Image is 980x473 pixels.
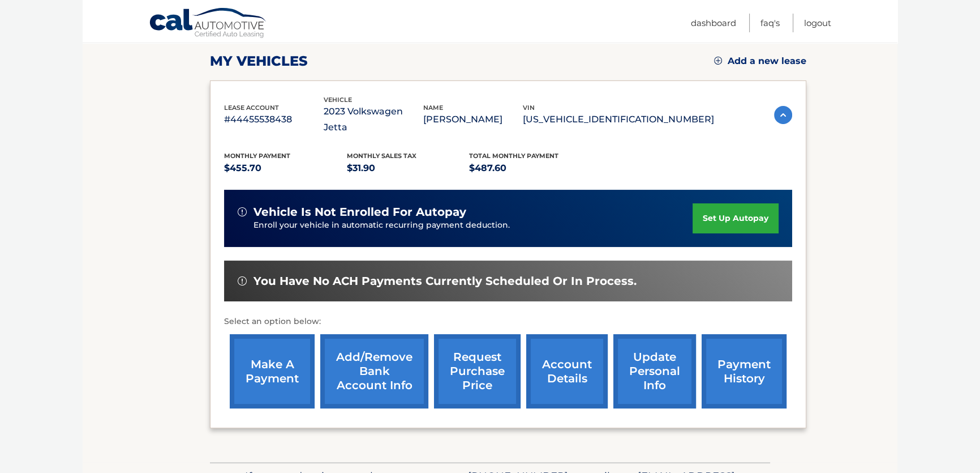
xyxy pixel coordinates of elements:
[253,219,693,232] p: Enroll your vehicle in automatic recurring payment deduction.
[253,205,466,219] span: vehicle is not enrolled for autopay
[523,112,714,127] p: [US_VEHICLE_IDENTIFICATION_NUMBER]
[714,56,806,67] a: Add a new lease
[523,104,535,112] span: vin
[423,104,443,112] span: name
[224,152,290,160] span: Monthly Payment
[238,276,247,285] img: alert-white.svg
[469,160,592,176] p: $487.60
[347,160,470,176] p: $31.90
[613,334,696,408] a: update personal info
[224,315,792,329] p: Select an option below:
[230,334,315,408] a: make a payment
[224,104,279,112] span: lease account
[238,207,247,216] img: alert-white.svg
[224,112,324,127] p: #44455538438
[253,274,637,288] span: You have no ACH payments currently scheduled or in process.
[347,152,416,160] span: Monthly sales Tax
[526,334,608,408] a: account details
[804,14,831,32] a: Logout
[774,106,792,124] img: accordion-active.svg
[434,334,521,408] a: request purchase price
[210,53,308,70] h2: my vehicles
[149,7,268,40] a: Cal Automotive
[324,96,352,104] span: vehicle
[320,334,428,408] a: Add/Remove bank account info
[714,57,722,65] img: add.svg
[224,160,347,176] p: $455.70
[760,14,780,32] a: FAQ's
[423,112,523,127] p: [PERSON_NAME]
[693,203,779,233] a: set up autopay
[324,104,423,135] p: 2023 Volkswagen Jetta
[702,334,786,408] a: payment history
[469,152,558,160] span: Total Monthly Payment
[691,14,736,32] a: Dashboard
